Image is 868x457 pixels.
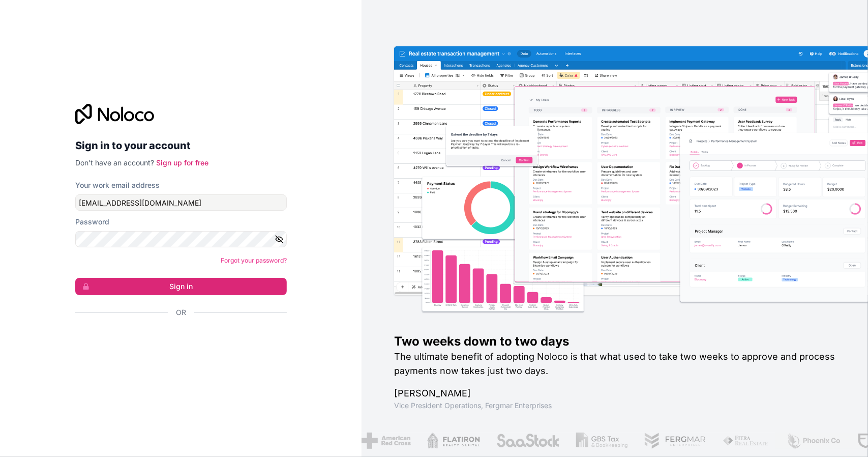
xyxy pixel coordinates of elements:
span: Or [176,307,186,318]
h1: Vice President Operations , Fergmar Enterprises [394,401,835,411]
label: Your work email address [75,180,160,190]
h1: Two weeks down to two days [394,333,835,350]
label: Password [75,217,109,227]
iframe: Botón Iniciar sesión con Google [70,329,284,351]
button: Sign in [75,278,287,295]
img: /assets/american-red-cross-BAupjrZR.png [361,433,410,449]
h1: [PERSON_NAME] [394,386,835,401]
img: /assets/phoenix-BREaitsQ.png [785,433,840,449]
img: /assets/flatiron-C8eUkumj.png [426,433,479,449]
img: /assets/fiera-fwj2N5v4.png [722,433,769,449]
img: /assets/fergmar-CudnrXN5.png [643,433,705,449]
input: Password [75,231,287,247]
a: Forgot your password? [221,256,287,264]
img: /assets/gbstax-C-GtDUiK.png [575,433,627,449]
h2: The ultimate benefit of adopting Noloco is that what used to take two weeks to approve and proces... [394,350,835,378]
a: Sign up for free [156,158,208,167]
img: /assets/saastock-C6Zbiodz.png [495,433,559,449]
h2: Sign in to your account [75,136,287,155]
input: Email address [75,194,287,211]
span: Don't have an account? [75,158,154,167]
